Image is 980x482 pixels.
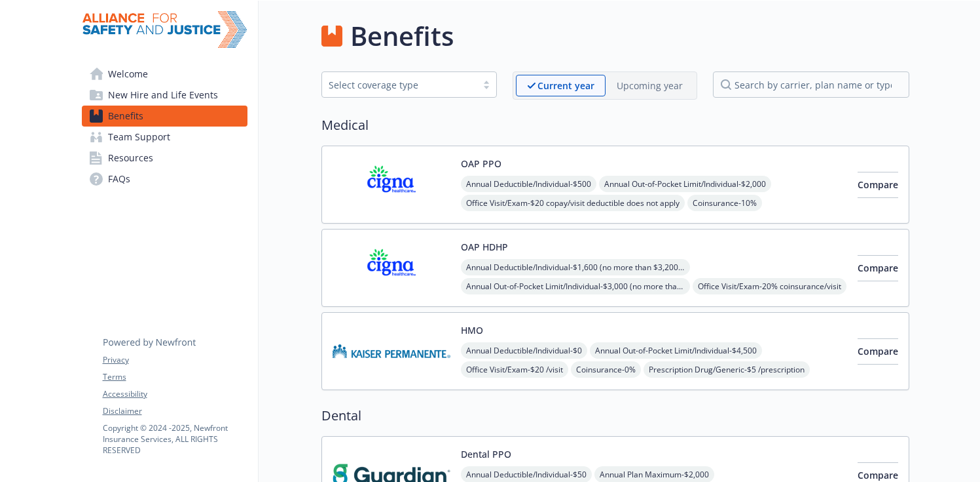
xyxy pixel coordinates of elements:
[108,127,170,148] span: Team Support
[103,422,247,456] p: Copyright © 2024 - 2025 , Newfront Insurance Services, ALL RIGHTS RESERVED
[108,106,143,127] span: Benefits
[82,148,247,169] a: Resources
[108,148,153,169] span: Resources
[858,172,898,198] button: Compare
[693,278,846,294] span: Office Visit/Exam - 20% coinsurance/visit
[461,240,508,254] button: OAP HDHP
[461,195,685,211] span: Office Visit/Exam - $20 copay/visit deductible does not apply
[350,16,454,56] h1: Benefits
[461,176,596,192] span: Annual Deductible/Individual - $500
[858,178,898,191] span: Compare
[461,259,690,275] span: Annual Deductible/Individual - $1,600 (no more than $3,200 per individual - within a family)
[858,262,898,274] span: Compare
[571,361,641,378] span: Coinsurance - 0%
[108,85,218,106] span: New Hire and Life Events
[82,106,247,127] a: Benefits
[82,64,247,85] a: Welcome
[713,71,909,98] input: search by carrier, plan name or type
[461,157,501,171] button: OAP PPO
[461,447,511,461] button: Dental PPO
[329,78,470,92] div: Select coverage type
[82,169,247,190] a: FAQs
[321,406,909,426] h2: Dental
[599,176,771,192] span: Annual Out-of-Pocket Limit/Individual - $2,000
[103,388,247,400] a: Accessibility
[858,469,898,481] span: Compare
[537,79,594,92] p: Current year
[103,354,247,366] a: Privacy
[461,342,587,359] span: Annual Deductible/Individual - $0
[858,345,898,357] span: Compare
[858,255,898,281] button: Compare
[461,278,690,294] span: Annual Out-of-Pocket Limit/Individual - $3,000 (no more than $3,200 per individual - within a fam...
[644,361,810,378] span: Prescription Drug/Generic - $5 /prescription
[590,342,762,359] span: Annual Out-of-Pocket Limit/Individual - $4,500
[333,157,450,212] img: CIGNA carrier logo
[103,371,247,383] a: Terms
[108,64,148,85] span: Welcome
[108,169,130,190] span: FAQs
[858,338,898,365] button: Compare
[461,361,568,378] span: Office Visit/Exam - $20 /visit
[333,240,450,296] img: CIGNA carrier logo
[82,127,247,148] a: Team Support
[617,79,683,92] p: Upcoming year
[461,323,483,337] button: HMO
[687,195,762,211] span: Coinsurance - 10%
[333,323,450,379] img: Kaiser Permanente Insurance Company carrier logo
[321,115,909,135] h2: Medical
[82,85,247,106] a: New Hire and Life Events
[103,405,247,417] a: Disclaimer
